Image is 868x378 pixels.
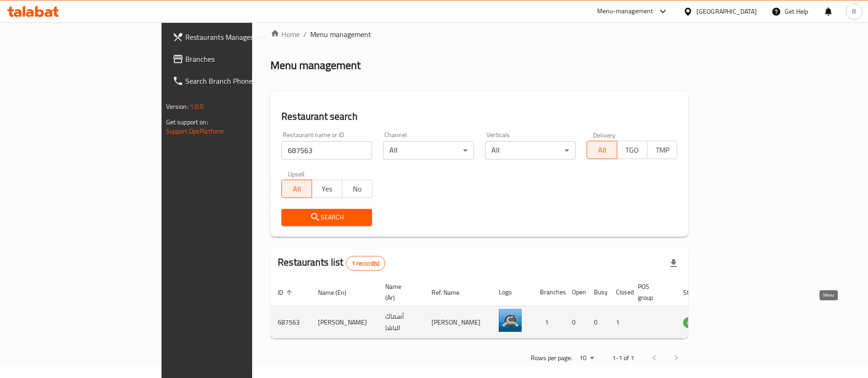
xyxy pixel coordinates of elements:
[281,180,312,198] button: All
[346,259,385,268] span: 1 record(s)
[289,212,365,223] span: Search
[378,306,424,339] td: أسماك الباشا
[278,256,385,271] h2: Restaurants list
[651,144,674,157] span: TMP
[342,180,372,198] button: No
[185,75,299,86] span: Search Branch Phone
[190,101,204,112] span: 1.0.0
[346,256,386,271] div: Total records count
[312,180,342,198] button: Yes
[485,141,576,160] div: All
[185,32,299,43] span: Restaurants Management
[281,110,677,123] h2: Restaurant search
[499,309,522,332] img: Asmak Albasha
[576,351,598,365] div: Rows per page:
[316,182,339,196] span: Yes
[165,26,307,48] a: Restaurants Management
[591,144,614,157] span: All
[612,352,634,364] p: 1-1 of 1
[609,306,631,339] td: 1
[166,101,189,112] span: Version:
[587,278,609,306] th: Busy
[638,281,665,303] span: POS group
[270,58,361,73] h2: Menu management
[621,144,644,157] span: TGO
[310,29,371,40] span: Menu management
[346,182,369,196] span: No
[617,141,647,159] button: TGO
[565,306,587,339] td: 0
[852,6,856,16] span: R
[278,287,295,298] span: ID
[385,281,413,303] span: Name (Ar)
[531,352,572,364] p: Rows per page:
[166,125,224,137] a: Support.OpsPlatform
[311,306,378,339] td: [PERSON_NAME]
[431,287,471,298] span: Ref. Name
[383,141,474,160] div: All
[288,170,305,177] label: Upsell
[663,252,685,274] div: Export file
[683,287,713,298] span: Status
[270,278,755,339] table: enhanced table
[318,287,358,298] span: Name (En)
[696,6,757,16] div: [GEOGRAPHIC_DATA]
[165,48,307,70] a: Branches
[533,278,565,306] th: Branches
[281,209,372,226] button: Search
[533,306,565,339] td: 1
[587,306,609,339] td: 0
[597,6,653,17] div: Menu-management
[609,278,631,306] th: Closed
[270,29,688,40] nav: breadcrumb
[593,132,616,138] label: Delivery
[286,182,308,196] span: All
[166,116,208,128] span: Get support on:
[424,306,491,339] td: [PERSON_NAME]
[683,318,706,328] span: OPEN
[647,141,678,159] button: TMP
[281,141,372,160] input: Search for restaurant name or ID..
[491,278,533,306] th: Logo
[165,70,307,92] a: Search Branch Phone
[565,278,587,306] th: Open
[587,141,617,159] button: All
[185,53,299,64] span: Branches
